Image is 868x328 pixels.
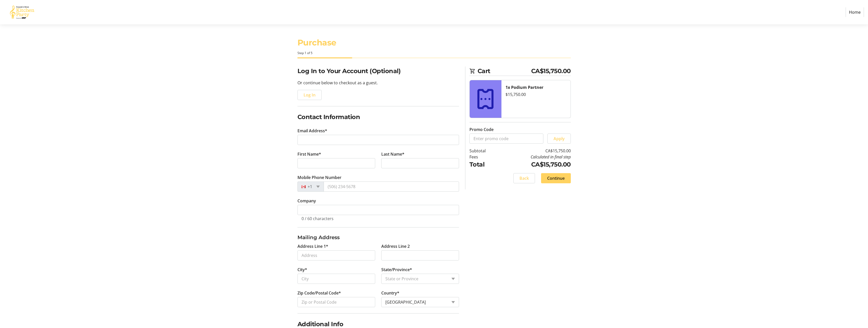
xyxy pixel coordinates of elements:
td: Total [469,160,499,169]
button: Back [513,173,535,183]
input: City [297,274,375,284]
button: Log In [297,90,322,100]
div: $15,750.00 [506,91,566,97]
h2: Log In to Your Account (Optional) [297,67,459,76]
strong: 1x Podium Partner [506,85,543,90]
label: Last Name* [381,151,404,157]
label: Promo Code [469,126,494,133]
label: Country* [381,290,399,296]
span: CA$15,750.00 [531,67,571,76]
label: First Name* [297,151,321,157]
tr-character-limit: 0 / 60 characters [302,216,334,221]
input: Zip or Postal Code [297,297,375,307]
td: Fees [469,154,499,160]
span: Back [519,175,529,181]
span: Continue [547,175,565,181]
span: Cart [478,67,531,76]
label: Mobile Phone Number [297,174,341,181]
div: Step 1 of 5 [297,51,571,55]
input: Address [297,250,375,260]
label: Address Line 2 [381,243,410,249]
img: Canada’s Great Kitchen Party's Logo [4,2,40,22]
a: Home [846,7,864,17]
label: State/Province* [381,267,412,273]
span: Apply [554,136,565,142]
h1: Purchase [297,37,571,49]
label: Email Address* [297,128,327,134]
p: Or continue below to checkout as a guest. [297,80,459,86]
button: Apply [547,134,571,144]
td: CA$15,750.00 [499,160,571,169]
input: (506) 234-5678 [324,182,459,192]
label: Zip Code/Postal Code* [297,290,341,296]
label: City* [297,267,307,273]
span: Log In [304,92,315,98]
label: Address Line 1* [297,243,328,249]
h2: Contact Information [297,112,459,122]
td: Calculated in final step [499,154,571,160]
h3: Mailing Address [297,234,459,241]
input: Enter promo code [469,134,543,144]
td: Subtotal [469,148,499,154]
button: Continue [541,173,571,183]
td: CA$15,750.00 [499,148,571,154]
label: Company [297,198,316,204]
